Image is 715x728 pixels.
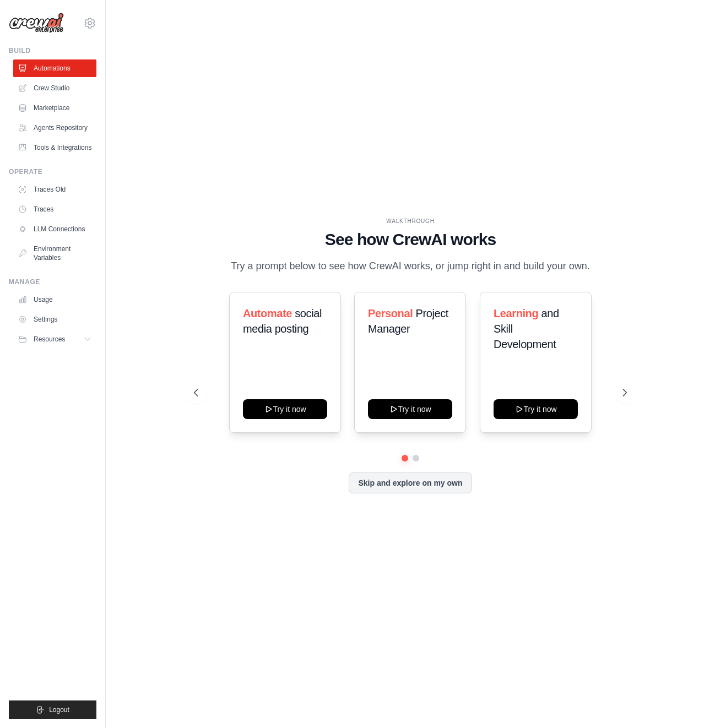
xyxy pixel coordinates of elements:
div: Operate [9,167,96,176]
button: Logout [9,700,96,719]
button: Skip and explore on my own [349,472,472,493]
a: Marketplace [13,99,96,117]
a: Tools & Integrations [13,139,96,156]
button: Try it now [494,399,578,419]
span: and Skill Development [494,307,559,350]
div: Build [9,46,96,55]
a: Agents Repository [13,119,96,137]
span: Personal [368,307,413,319]
button: Resources [13,330,96,348]
span: Learning [494,307,538,319]
span: Logout [49,705,69,714]
img: Logo [9,13,64,34]
a: Crew Studio [13,79,96,97]
a: Automations [13,59,96,77]
span: Resources [34,335,65,344]
p: Try a prompt below to see how CrewAI works, or jump right in and build your own. [225,258,595,274]
a: Usage [13,291,96,308]
span: Automate [243,307,292,319]
h1: See how CrewAI works [194,230,627,249]
button: Try it now [243,399,327,419]
a: LLM Connections [13,220,96,238]
div: Manage [9,278,96,286]
div: WALKTHROUGH [194,217,627,225]
button: Try it now [368,399,452,419]
a: Settings [13,311,96,328]
a: Environment Variables [13,240,96,267]
a: Traces Old [13,181,96,198]
a: Traces [13,200,96,218]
